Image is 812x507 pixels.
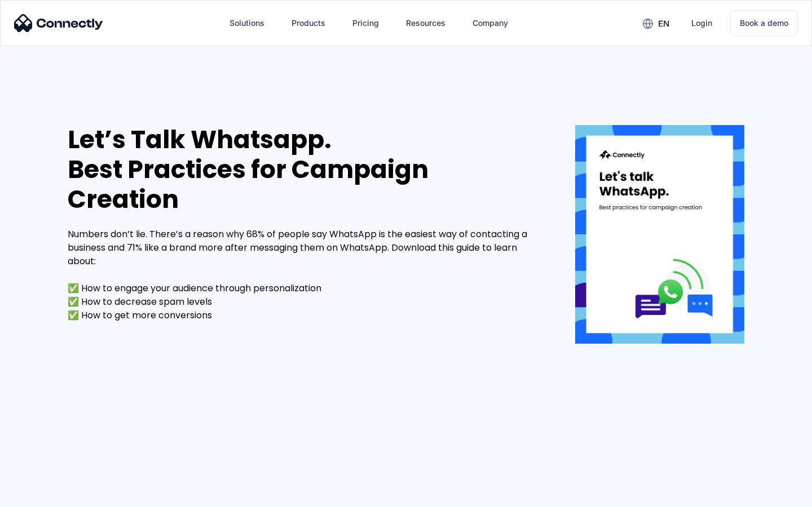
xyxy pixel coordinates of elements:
div: Pricing [352,15,379,31]
img: Connectly Logo [14,14,103,32]
div: Login [691,15,712,31]
div: Solutions [230,15,264,31]
div: Resources [406,15,445,31]
a: Book a demo [730,10,798,36]
ul: Language list [23,487,68,503]
div: Let’s Talk Whatsapp. Best Practices for Campaign Creation [68,125,541,214]
div: Numbers don’t lie. There’s a reason why 68% of people say WhatsApp is the easiest way of contacti... [68,228,541,322]
a: Login [682,10,721,37]
div: Company [473,15,508,31]
aside: Language selected: English [11,487,68,503]
a: Pricing [343,10,388,37]
div: Products [292,15,325,31]
div: en [658,16,669,32]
